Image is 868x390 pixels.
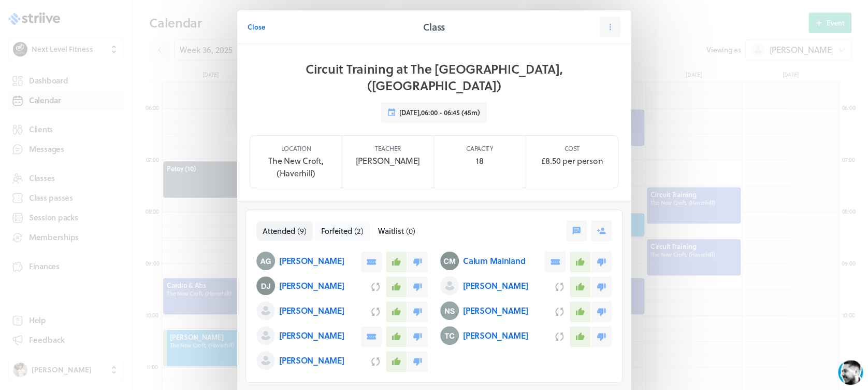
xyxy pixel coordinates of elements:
p: Capacity [466,144,494,152]
p: Cost [565,144,580,152]
span: ( 0 ) [406,225,415,236]
span: Attended [263,225,295,236]
button: Close [248,17,265,37]
img: US [31,7,50,26]
button: Waitlist(0) [372,221,422,241]
p: [PERSON_NAME] [279,329,344,342]
span: ( 2 ) [354,225,364,236]
nav: Tabs [256,221,422,241]
button: [DATE],06:00 - 06:45 (45m) [381,102,487,123]
span: ( 9 ) [297,225,307,236]
div: US[PERSON_NAME]Back in a few hours [31,6,194,27]
img: Natasha Scott [440,301,459,320]
g: /> [162,319,176,328]
p: [PERSON_NAME] [463,329,528,342]
tspan: GIF [165,322,173,327]
p: [PERSON_NAME] [463,280,528,292]
p: [PERSON_NAME] [279,354,344,367]
img: Danny Johnson [256,276,275,295]
p: [PERSON_NAME] [356,155,420,167]
img: Tony Collard [440,326,459,345]
iframe: gist-messenger-bubble-iframe [838,360,863,385]
div: Back in a few hours [57,19,126,26]
span: Waitlist [378,225,404,236]
button: Forfeited(2) [315,221,370,241]
p: [PERSON_NAME] [279,280,344,292]
p: [PERSON_NAME] [279,304,344,317]
p: [PERSON_NAME] [463,304,528,317]
p: Teacher [375,144,401,152]
p: [PERSON_NAME] [279,255,344,267]
p: Location [281,144,311,152]
div: [PERSON_NAME] [57,6,126,18]
span: Forfeited [321,225,352,236]
p: 18 [476,155,483,167]
h1: Circuit Training at The [GEOGRAPHIC_DATA], ([GEOGRAPHIC_DATA]) [254,61,614,94]
img: Andrew Gage [256,252,275,270]
button: Attended(9) [256,221,313,241]
img: Calum Mainland [440,252,459,270]
p: Calum Mainland [463,255,525,267]
p: £8.50 per person [541,155,603,167]
p: The New Croft, (Haverhill) [258,155,334,179]
span: Close [248,22,265,32]
h2: Class [423,20,445,34]
button: />GIF [157,310,180,339]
